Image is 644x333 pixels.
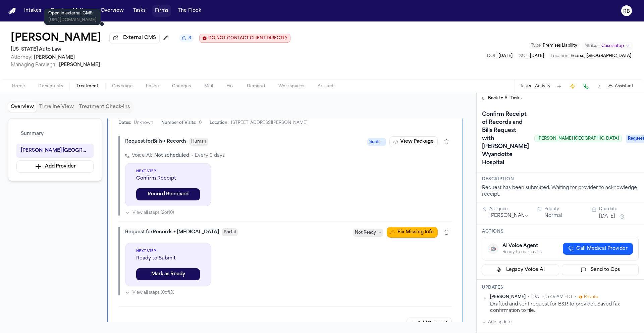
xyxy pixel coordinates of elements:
span: Attorney: [11,55,33,60]
button: View all steps (2of10) [125,210,452,216]
p: Open in external CMS [48,11,97,16]
span: [DATE] [530,54,544,58]
span: Location: [210,120,228,126]
span: [PERSON_NAME] [59,62,100,67]
button: Fix Missing Info [387,227,438,238]
span: [DATE] 5:49 AM EDT [531,294,573,300]
button: Portal [222,228,238,236]
button: Human [189,138,208,146]
span: 3 [189,36,191,41]
span: Demand [247,84,265,89]
span: 🤖 [490,245,496,252]
span: Ecorse, [GEOGRAPHIC_DATA] [571,54,631,58]
span: Private [584,294,598,300]
span: [STREET_ADDRESS][PERSON_NAME] [231,120,308,126]
span: Every 3 days [195,152,225,159]
h3: Description [482,177,639,182]
h3: Actions [482,229,639,234]
span: Mail [204,84,213,89]
span: Artifacts [318,84,336,89]
span: Changes [172,84,191,89]
a: Firms [152,5,171,17]
span: DO NOT CONTACT CLIENT DIRECTLY [208,36,287,41]
span: View all steps ( 0 of 10 ) [132,290,174,295]
div: AI Voice Agent [502,243,542,249]
button: Matters [70,5,94,17]
span: Sent [369,139,379,145]
img: Finch Logo [8,8,16,14]
button: Snooze task [618,212,626,221]
span: Next Step [136,249,200,254]
span: Police [146,84,159,89]
span: Confirm Receipt [136,175,200,182]
span: [PERSON_NAME] [34,55,75,60]
span: Assistant [615,84,633,89]
button: Edit Type: Premises Liability [529,42,579,49]
div: Priority [544,206,584,212]
div: Ready to make calls [502,249,542,255]
button: 3 active tasks [179,34,194,42]
button: Tasks [130,5,148,17]
span: Coverage [112,84,132,89]
button: Change status from Case setup [582,42,633,50]
h1: [PERSON_NAME] [11,32,101,44]
button: Overview [8,102,37,112]
span: Location : [551,54,570,58]
button: Send to Ops [562,265,639,275]
span: [DATE] [498,54,513,58]
button: Back to All Tasks [477,96,525,101]
button: The Flock [175,5,204,17]
button: Edit Location: Ecorse, MI [549,53,633,59]
button: Record Received [136,188,200,200]
div: Drafted and sent request for B&R to provider. Saved fax confirmation to file. [490,301,639,314]
button: Assistant [608,84,633,89]
button: Edit matter name [11,32,101,44]
h1: Confirm Receipt of Records and Bills Request with [PERSON_NAME] Wyandotte Hospital [479,109,532,168]
span: Case setup [601,43,624,49]
span: Home [12,84,25,89]
span: Not scheduled [154,152,189,159]
span: Workspaces [278,84,304,89]
span: Next Step [136,169,200,174]
span: Ready to Submit [136,255,200,262]
span: View all steps ( 2 of 10 ) [132,210,174,216]
span: • [575,294,577,300]
button: View Package [389,136,438,147]
button: Add Provider [16,160,94,173]
button: Call Medical Provider [563,243,633,255]
span: [PERSON_NAME] [490,294,526,300]
div: Request has been submitted. Waiting for provider to acknowledge receipt. [482,185,639,198]
button: Mark as Ready [136,268,200,280]
span: Managing Paralegal: [11,62,58,67]
a: Home [8,8,16,14]
span: Not Ready [355,229,376,236]
button: Create Immediate Task [568,82,577,91]
h3: Updates [482,285,639,290]
span: External CMS [123,35,156,41]
span: Unknown [134,120,153,126]
span: Documents [38,84,63,89]
button: Add Request [407,318,452,330]
button: Day 1 [48,5,66,17]
button: External CMS [109,33,160,43]
span: SOL : [519,54,529,58]
span: Premises Liability [543,44,577,48]
span: Number of Visits: [161,120,196,126]
button: Make a Call [581,82,591,91]
span: DOL : [487,54,497,58]
span: Status: [585,43,599,49]
button: Overview [98,5,126,17]
button: Add Task [554,82,564,91]
span: Voice AI: [132,152,152,159]
div: Request for Records + [MEDICAL_DATA] [125,229,219,236]
button: Edit SOL: 2028-09-08 [517,53,546,59]
button: Edit client contact restriction [199,34,290,43]
span: Call Medical Provider [576,245,628,252]
span: [PERSON_NAME] [GEOGRAPHIC_DATA] [534,135,622,142]
span: • [191,152,193,159]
